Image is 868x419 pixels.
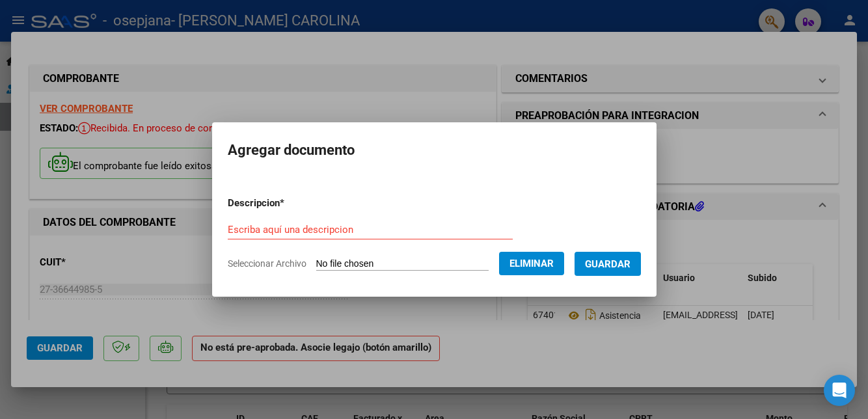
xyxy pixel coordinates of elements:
div: Open Intercom Messenger [824,375,855,406]
button: Guardar [575,252,641,276]
span: Seleccionar Archivo [228,258,306,269]
button: Eliminar [499,252,564,275]
span: Guardar [585,258,631,270]
h2: Agregar documento [228,138,641,163]
span: Eliminar [509,258,554,269]
p: Descripcion [228,196,352,211]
